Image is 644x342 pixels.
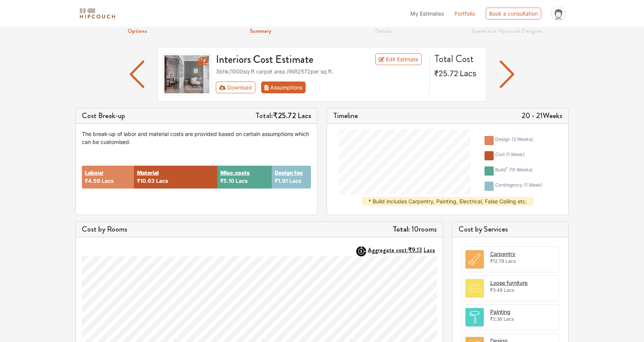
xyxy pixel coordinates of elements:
[216,82,312,93] div: First group
[509,167,532,173] span: ( 15 weeks )
[85,169,104,177] button: Labour
[261,82,306,93] button: Assumptions
[408,246,422,254] span: ₹9.13
[495,182,542,191] div: contingency
[82,225,127,234] h5: Cost by Rooms
[85,177,100,184] span: ₹4.59
[216,82,425,93] div: Toolbar with button groups
[216,67,425,75] div: 3bhk / 1000 sq.ft carpet area /INR 2572 per sq.ft.
[490,308,510,316] button: Painting
[495,166,532,176] div: build
[375,53,422,65] a: Edit Estimate
[289,177,301,184] span: Lacs
[220,169,250,177] button: Misc.costs
[521,111,562,120] h5: 20 - 21 Weeks
[490,258,504,264] span: ₹12.79
[78,7,116,20] img: logo-horizontal.svg
[255,111,311,120] h5: Total:
[454,10,475,18] a: Portfolio
[424,246,435,254] span: Lacs
[434,53,480,65] h4: Total Cost
[356,246,366,256] img: AggregateIcon
[524,182,542,188] span: ( 1 week )
[512,136,533,142] span: ( 3 weeks )
[273,110,296,121] span: ₹25.72
[504,316,514,322] span: Lacs
[490,287,502,293] span: ₹3.49
[216,82,256,93] button: Download
[137,169,159,177] button: Material
[504,287,514,293] span: Lacs
[211,53,357,66] h3: Interiors Cost Estimate
[505,258,516,264] span: Lacs
[434,69,458,78] span: ₹25.72
[410,10,444,17] span: My Estimates
[368,246,437,254] button: Aggregate cost:₹9.13Lacs
[362,197,534,206] div: * Build includes Carpentry, Painting, Electrical, False Ceiling etc.
[459,225,562,234] h5: Cost by Services
[333,111,358,120] h5: Timeline
[375,27,392,35] strong: Details
[393,224,410,235] strong: Total:
[465,308,484,326] img: room.svg
[250,27,271,35] strong: Summary
[130,61,145,88] img: arrow left
[465,250,484,268] img: room.svg
[490,316,502,322] span: ₹2.36
[78,5,116,22] span: logo-horizontal.svg
[490,250,515,258] button: Carpentry
[275,177,288,184] span: ₹1.91
[506,152,524,157] span: ( 1 week )
[460,69,477,78] span: Lacs
[486,8,541,19] div: Book a consultation
[236,177,248,184] span: Lacs
[472,27,543,35] strong: Speak to a Hipcouch Designer
[128,27,147,35] strong: Options
[500,61,515,88] img: arrow left
[275,169,303,177] button: Design fee
[495,151,524,160] div: civil
[368,246,435,254] strong: Aggregate cost:
[137,177,155,184] span: ₹10.63
[490,279,528,287] button: Loose furniture
[82,130,311,146] div: The break-up of labor and material costs are provided based on certain assumptions which can be c...
[495,136,533,145] div: design
[82,111,125,120] h5: Cost Break-up
[465,279,484,297] img: room.svg
[102,177,114,184] span: Lacs
[393,225,437,234] h5: 10 rooms
[298,110,311,121] span: Lacs
[163,53,211,95] img: gallery
[220,177,234,184] span: ₹5.10
[156,177,168,184] span: Lacs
